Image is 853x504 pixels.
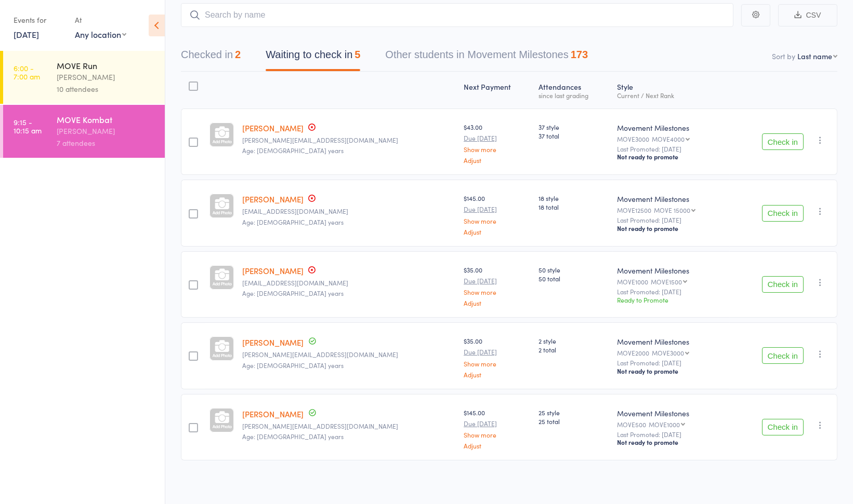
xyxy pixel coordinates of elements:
[617,438,726,446] div: Not ready to promote
[464,217,530,224] a: Show more
[617,92,726,99] div: Current / Next Rank
[242,351,455,358] small: anne@oasismindfulness.com
[181,3,733,27] input: Search by name
[57,125,156,137] div: [PERSON_NAME]
[242,265,304,276] a: [PERSON_NAME]
[464,408,530,449] div: $145.00
[539,131,609,140] span: 37 total
[539,336,609,345] span: 2 style
[242,137,455,144] small: Paul.bird3@yahoo.com.au
[14,64,40,80] time: 6:00 - 7:00 am
[385,44,588,71] button: Other students in Movement Milestones173
[772,51,795,61] label: Sort by
[181,44,241,71] button: Checked in2
[242,337,304,348] a: [PERSON_NAME]
[57,114,156,125] div: MOVE Kombat
[539,345,609,354] span: 2 total
[242,361,344,370] span: Age: [DEMOGRAPHIC_DATA] years
[464,371,530,378] a: Adjust
[617,216,726,224] small: Last Promoted: [DATE]
[242,122,304,133] a: [PERSON_NAME]
[617,153,726,161] div: Not ready to promote
[464,336,530,377] div: $35.00
[654,207,690,213] div: MOVE 15000
[464,122,530,164] div: $43.00
[242,279,455,287] small: geraldine_palmer74@live.com.au
[464,146,530,153] a: Show more
[242,146,344,155] span: Age: [DEMOGRAPHIC_DATA] years
[464,134,530,142] small: Due [DATE]
[464,299,530,306] a: Adjust
[57,71,156,83] div: [PERSON_NAME]
[266,44,360,71] button: Waiting to check in5
[617,135,726,142] div: MOVE3000
[617,224,726,233] div: Not ready to promote
[617,265,726,276] div: Movement Milestones
[57,137,156,149] div: 7 attendees
[75,11,126,29] div: At
[617,408,726,418] div: Movement Milestones
[464,348,530,356] small: Due [DATE]
[460,76,534,104] div: Next Payment
[617,349,726,356] div: MOVE2000
[649,421,680,428] div: MOVE1000
[464,194,530,235] div: $145.00
[242,432,344,441] span: Age: [DEMOGRAPHIC_DATA] years
[617,288,726,295] small: Last Promoted: [DATE]
[464,420,530,427] small: Due [DATE]
[75,29,126,40] div: Any location
[464,265,530,306] div: $35.00
[539,417,609,426] span: 25 total
[57,83,156,95] div: 10 attendees
[762,205,804,222] button: Check in
[613,76,730,104] div: Style
[539,194,609,202] span: 18 style
[617,367,726,375] div: Not ready to promote
[14,118,42,134] time: 9:15 - 10:15 am
[762,276,804,293] button: Check in
[242,217,344,226] span: Age: [DEMOGRAPHIC_DATA] years
[464,228,530,235] a: Adjust
[617,421,726,428] div: MOVE500
[464,360,530,367] a: Show more
[3,105,165,158] a: 9:15 -10:15 amMOVE Kombat[PERSON_NAME]7 attendees
[242,289,344,297] span: Age: [DEMOGRAPHIC_DATA] years
[14,11,64,29] div: Events for
[797,51,832,61] div: Last name
[617,431,726,438] small: Last Promoted: [DATE]
[242,423,455,430] small: angela.walsh3@btinternet.com
[242,194,304,205] a: [PERSON_NAME]
[242,208,455,215] small: avaliam001@gmail.com
[464,157,530,164] a: Adjust
[464,431,530,438] a: Show more
[617,122,726,133] div: Movement Milestones
[571,49,588,60] div: 173
[762,347,804,364] button: Check in
[762,419,804,435] button: Check in
[778,4,837,26] button: CSV
[617,278,726,285] div: MOVE1000
[652,349,684,356] div: MOVE3000
[539,202,609,211] span: 18 total
[539,408,609,417] span: 25 style
[617,207,726,213] div: MOVE12500
[617,295,726,304] div: Ready to Promote
[652,135,685,142] div: MOVE4000
[235,49,241,60] div: 2
[617,359,726,366] small: Last Promoted: [DATE]
[464,289,530,295] a: Show more
[539,274,609,283] span: 50 total
[539,265,609,274] span: 50 style
[464,277,530,284] small: Due [DATE]
[617,336,726,347] div: Movement Milestones
[355,49,360,60] div: 5
[539,122,609,131] span: 37 style
[617,145,726,153] small: Last Promoted: [DATE]
[14,29,39,40] a: [DATE]
[651,278,682,285] div: MOVE1500
[534,76,613,104] div: Atten­dances
[539,92,609,99] div: since last grading
[464,442,530,449] a: Adjust
[617,194,726,204] div: Movement Milestones
[3,51,165,104] a: 6:00 -7:00 amMOVE Run[PERSON_NAME]10 attendees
